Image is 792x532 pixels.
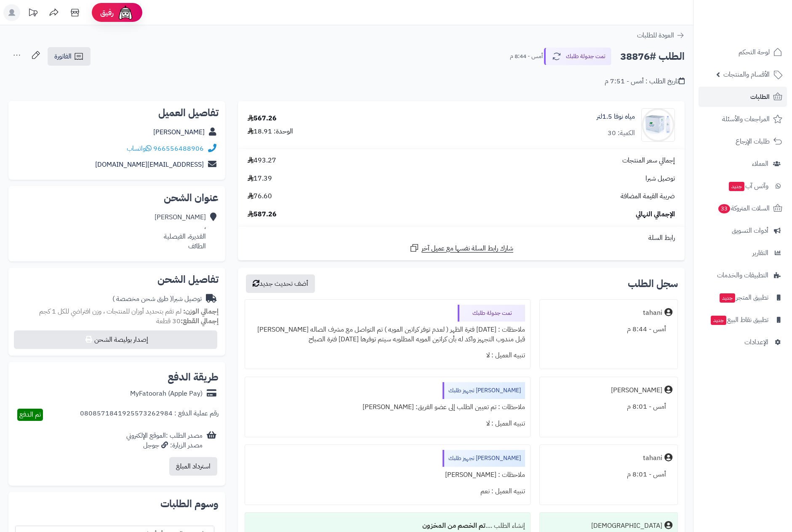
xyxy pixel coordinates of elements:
b: تم الخصم من المخزون [422,521,485,531]
div: ملاحظات : [PERSON_NAME] [250,467,525,483]
span: تطبيق المتجر [719,292,768,303]
small: 30 قطعة [156,316,219,326]
div: تاريخ الطلب : أمس - 7:51 م [605,77,685,86]
small: أمس - 8:44 م [510,52,543,61]
strong: إجمالي الوزن: [183,306,219,317]
div: tahani [643,453,662,463]
img: 792dbfe6ea8a2b5a6eda5673af35dff272f-90x90.jpg [642,108,675,142]
a: تحديثات المنصة [22,4,43,23]
a: وآتس آبجديد [699,176,787,196]
span: أدوات التسويق [732,225,768,237]
div: [PERSON_NAME] تجهيز طلبك [443,382,525,399]
div: [PERSON_NAME] ، القديرة، الفيصلية الطائف [155,213,206,251]
span: جديد [729,182,744,191]
a: التطبيقات والخدمات [699,265,787,285]
span: 587.26 [248,210,277,219]
div: مصدر الزيارة: جوجل [126,441,203,450]
a: السلات المتروكة33 [699,198,787,218]
span: التقارير [752,247,768,259]
span: 76.60 [248,192,272,201]
span: وآتس آب [728,180,768,192]
div: 567.26 [248,114,277,123]
div: أمس - 8:01 م [545,466,672,483]
a: 966556488906 [153,144,204,154]
h3: سجل الطلب [628,279,678,289]
a: العملاء [699,154,787,174]
span: ( طرق شحن مخصصة ) [112,294,172,304]
div: تنبيه العميل : لا [250,347,525,364]
a: المراجعات والأسئلة [699,109,787,129]
span: الفاتورة [54,51,72,61]
a: واتساب [127,144,152,154]
a: لوحة التحكم [699,42,787,62]
a: التقارير [699,243,787,263]
div: الوحدة: 18.91 [248,127,293,136]
div: tahani [643,308,662,318]
a: تطبيق المتجرجديد [699,287,787,308]
div: توصيل شبرا [112,294,202,304]
span: المراجعات والأسئلة [722,113,770,125]
div: [PERSON_NAME] تجهيز طلبك [443,450,525,467]
span: 493.27 [248,156,276,165]
h2: تفاصيل العميل [15,108,219,118]
span: إجمالي سعر المنتجات [622,156,675,165]
div: [PERSON_NAME] [611,386,662,395]
button: إصدار بوليصة الشحن [14,330,217,349]
a: مياه نوفا 1.5لتر [597,112,635,122]
span: 33 [718,204,730,213]
a: الطلبات [699,87,787,107]
div: ملاحظات : [DATE] فترة الظهر ( لعدم توفر كراتين المويه ) تم التواصل مع مشرف الصاله [PERSON_NAME] ق... [250,322,525,348]
a: العودة للطلبات [637,30,685,40]
a: أدوات التسويق [699,221,787,241]
span: التطبيقات والخدمات [717,269,768,281]
a: [EMAIL_ADDRESS][DOMAIN_NAME] [95,160,204,170]
div: تنبيه العميل : لا [250,415,525,432]
h2: وسوم الطلبات [15,499,219,509]
button: أضف تحديث جديد [246,274,315,293]
span: جديد [720,293,735,303]
span: الطلبات [750,91,770,103]
div: أمس - 8:01 م [545,399,672,415]
div: ملاحظات : تم تعيين الطلب إلى عضو الفريق: [PERSON_NAME] [250,399,525,415]
img: ai-face.png [117,4,134,21]
span: الإجمالي النهائي [636,210,675,219]
h2: تفاصيل الشحن [15,274,219,285]
button: استرداد المبلغ [169,457,217,476]
a: طلبات الإرجاع [699,131,787,152]
span: ضريبة القيمة المضافة [621,192,675,201]
span: شارك رابط السلة نفسها مع عميل آخر [421,244,513,253]
a: الفاتورة [48,47,91,66]
div: رقم عملية الدفع : 0808571841925573262984 [80,409,219,421]
span: توصيل شبرا [645,174,675,184]
span: السلات المتروكة [717,202,770,214]
span: العملاء [752,158,768,170]
div: تنبيه العميل : نعم [250,483,525,500]
span: لم تقم بتحديد أوزان للمنتجات ، وزن افتراضي للكل 1 كجم [39,306,181,317]
button: تمت جدولة طلبك [544,48,611,65]
h2: طريقة الدفع [168,372,219,382]
strong: إجمالي القطع: [181,316,219,326]
a: الإعدادات [699,332,787,352]
span: العودة للطلبات [637,30,674,40]
h2: الطلب #38876 [620,48,685,65]
span: رفيق [100,8,114,18]
div: MyFatoorah (Apple Pay) [130,389,203,399]
a: شارك رابط السلة نفسها مع عميل آخر [409,243,513,253]
div: الكمية: 30 [608,128,635,138]
span: طلبات الإرجاع [736,136,770,147]
div: أمس - 8:44 م [545,321,672,338]
div: [DEMOGRAPHIC_DATA] [591,521,662,531]
div: مصدر الطلب :الموقع الإلكتروني [126,431,203,450]
span: 17.39 [248,174,272,184]
span: تطبيق نقاط البيع [710,314,768,326]
span: لوحة التحكم [739,46,770,58]
span: جديد [711,316,726,325]
span: الإعدادات [744,336,768,348]
span: الأقسام والمنتجات [723,69,770,80]
a: [PERSON_NAME] [153,127,205,137]
a: تطبيق نقاط البيعجديد [699,310,787,330]
div: تمت جدولة طلبك [458,305,525,322]
span: تم الدفع [19,410,41,420]
div: رابط السلة [241,233,681,243]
